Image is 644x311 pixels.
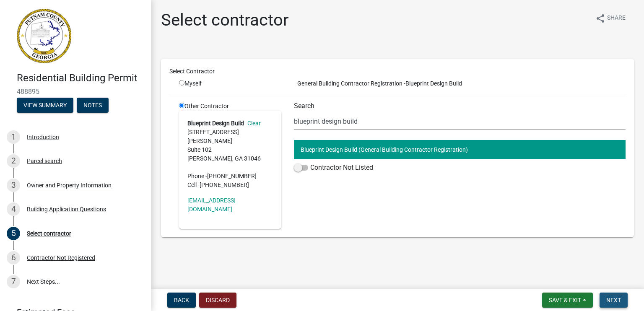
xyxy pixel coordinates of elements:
label: Contractor Not Listed [294,163,373,173]
wm-modal-confirm: Summary [17,102,73,109]
a: [EMAIL_ADDRESS][DOMAIN_NAME] [187,197,236,213]
span: Back [174,297,189,303]
div: 2 [7,154,20,168]
div: Select Contractor [163,67,632,76]
h1: Select contractor [161,10,289,30]
button: Next [600,293,628,308]
img: Putnam County, Georgia [17,9,71,63]
button: Discard [199,293,236,308]
span: 488895 [17,88,134,96]
abbr: Cell - [187,181,200,188]
div: Blueprint Design Build [288,79,632,88]
div: 3 [7,179,20,192]
div: Introduction [27,134,59,140]
abbr: Phone - [187,173,207,179]
div: Owner and Property Information [27,182,112,188]
span: [PHONE_NUMBER] [207,173,257,179]
address: [STREET_ADDRESS][PERSON_NAME] Suite 102 [PERSON_NAME], GA 31046 [187,119,273,189]
div: 7 [7,275,20,288]
span: [PHONE_NUMBER] [200,181,249,188]
div: Select contractor [27,231,71,236]
div: Contractor Not Registered [27,255,95,261]
input: Search... [294,113,626,130]
button: shareShare [589,10,632,26]
strong: Blueprint Design Build [187,120,244,127]
span: Share [607,13,626,23]
button: Save & Exit [542,293,593,308]
button: View Summary [17,98,73,113]
div: Myself [179,79,281,88]
div: 6 [7,251,20,264]
span: Next [606,297,621,303]
span: Save & Exit [549,297,581,303]
button: Notes [77,98,109,113]
button: Blueprint Design Build (General Building Contractor Registration) [294,140,626,159]
div: 5 [7,227,20,240]
i: share [595,13,605,23]
div: Other Contractor [173,102,288,229]
div: Parcel search [27,158,62,164]
a: Clear [244,120,261,127]
span: General Building Contractor Registration - [294,80,405,87]
div: Building Application Questions [27,206,106,212]
h4: Residential Building Permit [17,72,144,84]
label: Search [294,103,314,109]
div: 1 [7,130,20,144]
wm-modal-confirm: Notes [77,102,109,109]
button: Back [167,293,196,308]
div: 4 [7,202,20,216]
